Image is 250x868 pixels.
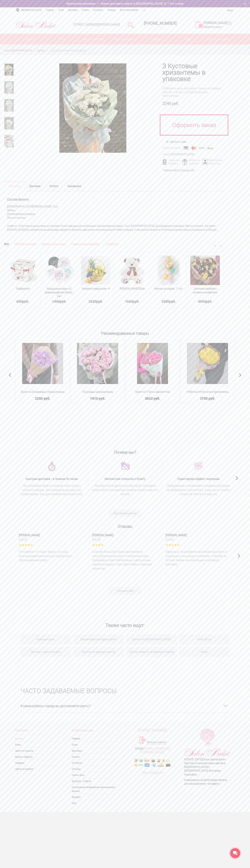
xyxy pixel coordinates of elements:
span: Next [237,550,241,560]
a: Букет из 17 роз с эвкалиптом [128,390,178,394]
a: 7410 руб. [73,396,123,400]
span: [PERSON_NAME] 50см [120,287,145,290]
a: Подарки [15,760,60,766]
span: Мы бесплатно дополним ваш букет красивой открыткой, в которой вы можете указать все что хотите. [92,484,158,496]
p: Спасибо большое! Заказ доставлен в срок.Оформление просто сказочное,очень порадовали.Уже третий д... [92,550,158,571]
span: 4.8 [173,169,176,172]
span: Каталог [15,729,60,735]
a: Букеты невесты из бежевых пионов [126,647,177,657]
img: Webmoney [199,146,205,150]
img: 19 розовых ранункулюсов [77,343,118,384]
h2: Рекомендованные товары [15,330,235,336]
a: 19 розовых ранункулюсов [73,390,123,394]
a: [GEOGRAPHIC_DATA] [19,7,44,13]
a: Букеты невесты [109,34,141,44]
a: Сладости [105,242,118,247]
a: Букет из 3 Сиреневых Лизиантусов в упаковке [18,390,68,394]
a: 3653 руб. [128,396,178,400]
a: [PERSON_NAME]2 [204,21,232,25]
span: 2585 [161,299,169,304]
a: Блог [72,800,116,806]
a: Букеты с подсолнухами [21,647,71,657]
h2: Состав букета : [7,198,221,201]
a: Отзывы [105,7,118,13]
span: Next [239,369,242,380]
a: Увеличить [32,63,154,153]
span: [PERSON_NAME] [165,533,231,537]
ins: 2 [228,21,232,25]
a: Описание [4,181,25,191]
a: Букеты [38,49,45,53]
a: Оплата [80,7,91,13]
img: Яндекс Деньги [207,146,213,150]
a: Букеты из [GEOGRAPHIC_DATA] [126,634,177,644]
span: Гарантируем эффект сюрприза [165,477,231,481]
img: Цветы Нижний Новгород [15,20,56,29]
a: Вопросы - Ответы [72,778,116,784]
span: [PERSON_NAME] [19,533,85,537]
div: Город: [162,153,170,156]
a: 9 Желтых Игольчатых Хризантем в упаковке [183,390,232,394]
a: Цветы [GEOGRAPHIC_DATA] [4,49,32,53]
img: 5ktc9rhq6sqbnq0u98vgs5k3z97r4cib.png.webp [48,462,55,471]
a: 65 роз [179,647,230,657]
img: 3 Кустовые хризантемы в упаковке [59,63,126,153]
span: Кому [172,34,203,44]
span: Цветы [GEOGRAPHIC_DATA] [4,49,32,52]
a: Вход [228,9,233,12]
time: [DATE] [19,538,85,542]
a: Салон цветов Букет [202,758,226,761]
div: 2240 руб. [162,101,224,106]
span: Информация на сайте представлена для ознакомления - не оферта. [184,779,227,785]
span: Previous [9,369,12,380]
div: На фото - 3 Кустовые хризантемы в упаковке. В составе данной композиции: Хризантема кустовая - 3 ... [4,222,224,233]
img: Букет из 3 Сиреневых Лизиантусов в упаковке [22,343,63,384]
span: © [DATE] - [DATE] - Круглосуточная доставка цветов в [GEOGRAPHIC_DATA] и [GEOGRAPHIC_DATA]. Все п... [184,758,226,776]
span: [PHONE_NUMBER] [144,21,177,26]
time: [DATE] [92,538,158,542]
span: [PERSON_NAME] [92,533,158,537]
img: Букет из 17 роз с эвкалиптом [137,343,168,384]
a: Воздушные шары «С Днём рождения» (бохо) - 5шт [45,287,74,298]
a: Шляпная коробка с розами и конфетами [193,287,217,294]
img: MasterCard [190,146,197,150]
a: Розы [47,34,78,44]
span: Мы доставим букет в течение трех часов с момента заказа. Или закажите доставку на любое время. Мы... [19,484,85,496]
span: Информация [72,729,116,735]
h2: Отзывы [15,523,235,529]
a: Фонтан из шаров, 11 шт. [154,287,183,290]
a: Купить в 1 клик [164,139,188,144]
a: 2250 руб. [18,396,68,400]
a: Букеты невесты [15,754,60,760]
a: Карта сайта [72,772,116,778]
a: Контакты [72,760,116,766]
a: [EMAIL_ADDRESS][DOMAIN_NAME] [140,747,170,754]
span: 3 Кустовые хризантемы в упаковке [51,49,86,52]
span: 3420 [88,299,96,304]
a: Подарки [141,34,172,44]
a: Оформить заказ [204,26,222,28]
img: Шляпная коробка с розами и конфетами [190,256,220,285]
img: Раффаэлло [8,256,38,285]
a: Раффаэлло [16,287,30,290]
div: Соберем в день доставки, только из свежих цветов и затем с улыбкой вручим получателю. [162,86,224,98]
h2: Почему мы? [15,448,235,455]
a: Контакты [91,7,105,13]
a: Корзина подарочная - 4 [82,287,110,290]
img: Visa [182,146,189,150]
h2: ЧАСТО ЗАДАВАЕМЫЕ ВОПРОСЫ [21,688,230,695]
a: [PHONE_NUMBER] [142,20,179,30]
span: руб. [133,299,140,304]
div: [GEOGRAPHIC_DATA] [170,153,194,156]
a: 3750 руб. [183,396,232,400]
span: Букеты [38,49,45,52]
h2: Также часто ищут: [21,613,230,632]
a: Воздушные шары [42,242,66,247]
